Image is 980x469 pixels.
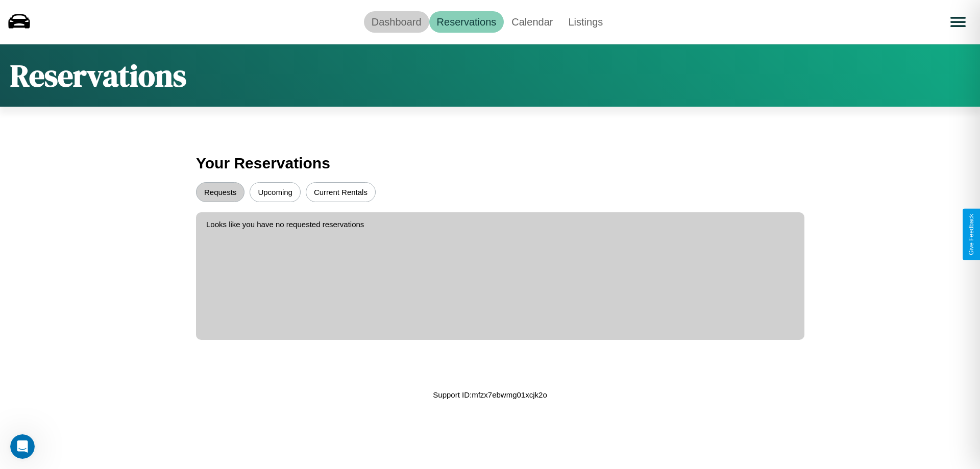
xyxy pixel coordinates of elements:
[944,8,972,36] button: Open menu
[196,150,784,177] h3: Your Reservations
[560,11,610,33] a: Listings
[10,434,35,459] iframe: Intercom live chat
[504,11,560,33] a: Calendar
[968,214,975,255] div: Give Feedback
[10,55,186,96] h1: Reservations
[364,11,429,33] a: Dashboard
[206,217,794,231] p: Looks like you have no requested reservations
[433,388,547,402] p: Support ID: mfzx7ebwmg01xcjk2o
[429,11,504,33] a: Reservations
[250,182,301,202] button: Upcoming
[196,182,244,202] button: Requests
[306,182,376,202] button: Current Rentals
